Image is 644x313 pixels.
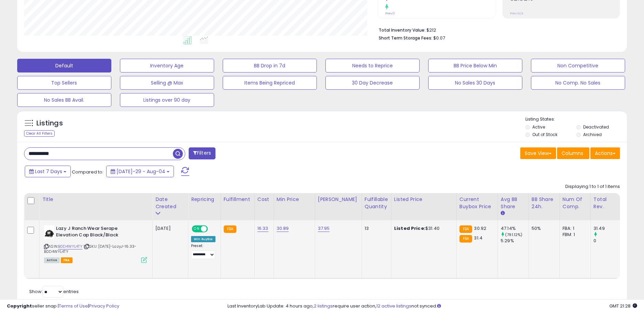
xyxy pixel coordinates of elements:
[459,235,472,243] small: FBA
[532,196,557,210] div: BB Share 24h.
[227,303,637,310] div: Last InventoryLab Update: 4 hours ago, require user action, not synced.
[17,59,111,72] button: Default
[120,76,214,90] button: Selling @ Max
[590,147,620,159] button: Actions
[501,238,529,244] div: 5.29%
[120,59,214,72] button: Inventory Age
[189,147,215,159] button: Filters
[277,225,289,232] a: 30.89
[257,196,271,203] div: Cost
[44,225,54,239] img: 31g65bcNJNL._SL40_.jpg
[459,225,472,233] small: FBA
[532,225,554,232] div: 50%
[44,257,60,263] span: All listings currently available for purchase on Amazon
[59,303,88,309] a: Terms of Use
[525,116,627,123] p: Listing States:
[106,166,174,177] button: [DATE]-29 - Aug-04
[61,257,73,263] span: FBA
[224,225,236,233] small: FBA
[583,132,602,137] label: Archived
[207,226,218,232] span: OFF
[532,124,545,130] label: Active
[501,210,505,216] small: Avg BB Share.
[223,76,317,90] button: Items Being Repriced
[24,130,55,137] div: Clear All Filters
[7,303,119,310] div: seller snap | |
[532,132,557,137] label: Out of Stock
[563,196,588,210] div: Num of Comp.
[29,288,79,295] span: Show: entries
[277,196,312,203] div: Min Price
[394,196,454,203] div: Listed Price
[318,196,359,203] div: [PERSON_NAME]
[36,119,63,128] h5: Listings
[379,25,615,34] li: $212
[459,196,495,210] div: Current Buybox Price
[593,225,621,232] div: 31.49
[192,226,201,232] span: ON
[563,232,585,238] div: FBM: 1
[593,238,621,244] div: 0
[325,59,420,72] button: Needs to Reprice
[433,35,445,41] span: $0.07
[531,59,625,72] button: Non Competitive
[44,244,136,254] span: | SKU: [DATE]-LazyJ-16.33-B0D4WYL4TY
[565,183,620,190] div: Displaying 1 to 1 of 1 items
[562,150,583,157] span: Columns
[428,59,522,72] button: BB Price Below Min
[394,225,425,232] b: Listed Price:
[7,303,32,309] strong: Copyright
[520,147,556,159] button: Save View
[563,225,585,232] div: FBA: 1
[191,196,218,203] div: Repricing
[583,124,609,130] label: Deactivated
[609,303,637,309] span: 2025-08-12 21:28 GMT
[44,225,147,262] div: ASIN:
[155,196,185,210] div: Date Created
[394,225,451,232] div: $31.40
[58,244,82,249] a: B0D4WYL4TY
[257,225,268,232] a: 16.33
[120,93,214,107] button: Listings over 90 day
[505,232,522,237] small: (791.12%)
[35,168,62,175] span: Last 7 Days
[72,169,103,175] span: Compared to:
[155,225,183,232] div: [DATE]
[223,59,317,72] button: BB Drop in 7d
[17,76,111,90] button: Top Sellers
[593,196,619,210] div: Total Rev.
[56,225,140,240] b: Lazy J Ranch Wear Serape Elevation Cap Black/Black
[191,244,215,259] div: Preset:
[116,168,165,175] span: [DATE]-29 - Aug-04
[385,11,395,15] small: Prev: 0
[25,166,71,177] button: Last 7 Days
[365,225,386,232] div: 13
[376,303,411,309] a: 12 active listings
[314,303,333,309] a: 2 listings
[379,35,432,41] b: Short Term Storage Fees:
[474,225,486,232] span: 30.92
[501,196,526,210] div: Avg BB Share
[474,235,482,241] span: 31.4
[379,27,425,33] b: Total Inventory Value:
[510,11,523,15] small: Prev: N/A
[191,236,215,242] div: Win BuyBox
[17,93,111,107] button: No Sales BB Avail.
[325,76,420,90] button: 30 Day Decrease
[89,303,119,309] a: Privacy Policy
[428,76,522,90] button: No Sales 30 Days
[557,147,589,159] button: Columns
[365,196,388,210] div: Fulfillable Quantity
[531,76,625,90] button: No Comp. No Sales
[318,225,330,232] a: 37.95
[42,196,149,203] div: Title
[224,196,252,203] div: Fulfillment
[501,225,529,232] div: 47.14%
